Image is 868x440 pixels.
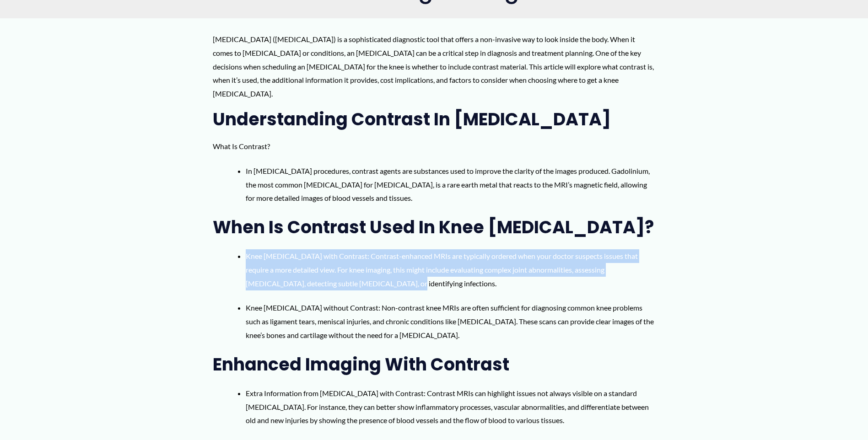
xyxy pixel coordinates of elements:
li: Knee [MEDICAL_DATA] with Contrast: Contrast-enhanced MRIs are typically ordered when your doctor ... [246,249,655,290]
p: What Is Contrast? [213,140,655,153]
li: In [MEDICAL_DATA] procedures, contrast agents are substances used to improve the clarity of the i... [246,164,655,205]
h2: When is Contrast Used in Knee [MEDICAL_DATA]? [213,216,655,238]
li: Extra Information from [MEDICAL_DATA] with Contrast: Contrast MRIs can highlight issues not alway... [246,386,655,427]
h2: Enhanced Imaging with Contrast [213,353,655,376]
li: Knee [MEDICAL_DATA] without Contrast: Non-contrast knee MRIs are often sufficient for diagnosing ... [246,301,655,342]
h2: Understanding Contrast in [MEDICAL_DATA] [213,108,655,130]
p: [MEDICAL_DATA] ([MEDICAL_DATA]) is a sophisticated diagnostic tool that offers a non-invasive way... [213,32,655,101]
